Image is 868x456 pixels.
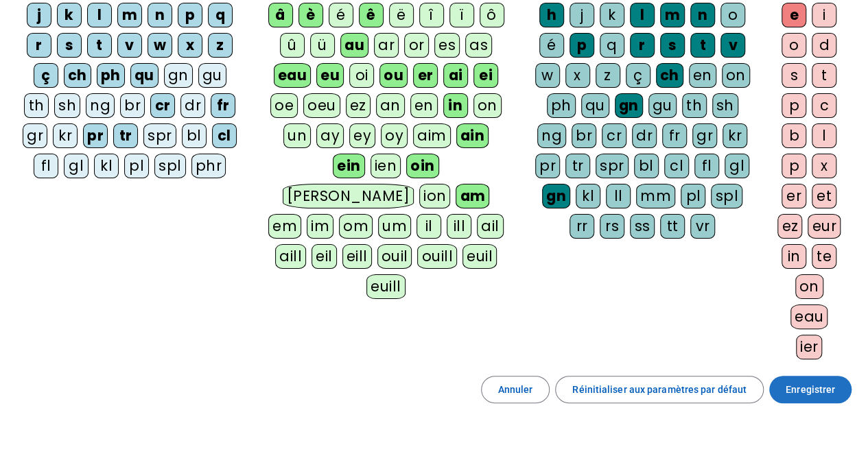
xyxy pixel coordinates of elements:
[570,3,594,27] div: j
[681,184,705,208] div: pl
[690,3,715,27] div: n
[782,63,806,88] div: s
[57,33,82,58] div: s
[782,154,806,178] div: p
[94,154,119,178] div: kl
[615,93,643,118] div: gn
[275,244,306,269] div: aill
[600,3,624,27] div: k
[270,93,298,118] div: oe
[808,214,841,239] div: eur
[64,63,91,88] div: ch
[636,184,675,208] div: mm
[456,123,489,148] div: ain
[208,33,233,58] div: z
[782,184,806,208] div: er
[660,214,685,239] div: tt
[180,93,205,118] div: dr
[581,93,609,118] div: qu
[473,93,502,118] div: on
[630,214,655,239] div: ss
[555,376,764,403] button: Réinitialiser aux paramètres par défaut
[443,93,468,118] div: in
[182,123,207,148] div: bl
[283,123,311,148] div: un
[782,33,806,58] div: o
[477,214,504,239] div: ail
[86,93,115,118] div: ng
[795,274,823,299] div: on
[57,3,82,27] div: k
[349,63,374,88] div: oi
[462,244,497,269] div: euil
[480,3,504,27] div: ô
[720,33,745,58] div: v
[148,33,172,58] div: w
[27,3,51,27] div: j
[690,33,715,58] div: t
[481,376,550,403] button: Annuler
[87,33,112,58] div: t
[316,63,344,88] div: eu
[178,33,202,58] div: x
[150,93,175,118] div: cr
[694,154,719,178] div: fl
[83,123,108,148] div: pr
[339,214,373,239] div: om
[690,214,715,239] div: vr
[782,3,806,27] div: e
[379,63,408,88] div: ou
[178,3,202,27] div: p
[660,3,685,27] div: m
[419,3,444,27] div: î
[117,33,142,58] div: v
[456,184,489,208] div: am
[565,63,590,88] div: x
[212,123,237,148] div: cl
[777,214,802,239] div: ez
[711,184,742,208] div: spl
[113,123,138,148] div: tr
[124,154,149,178] div: pl
[120,93,145,118] div: br
[782,93,806,118] div: p
[689,63,716,88] div: en
[465,33,492,58] div: as
[769,376,852,403] button: Enregistrer
[539,33,564,58] div: é
[376,93,405,118] div: an
[443,63,468,88] div: ai
[329,3,353,27] div: é
[366,274,405,299] div: euill
[211,93,235,118] div: fr
[473,63,498,88] div: ei
[682,93,707,118] div: th
[547,93,576,118] div: ph
[812,33,836,58] div: d
[660,33,685,58] div: s
[796,335,823,359] div: ier
[27,33,51,58] div: r
[283,184,414,208] div: [PERSON_NAME]
[64,154,89,178] div: gl
[570,214,594,239] div: rr
[626,63,650,88] div: ç
[413,63,438,88] div: er
[498,381,533,398] span: Annuler
[596,63,620,88] div: z
[725,154,749,178] div: gl
[648,93,677,118] div: gu
[712,93,738,118] div: sh
[410,93,438,118] div: en
[374,33,399,58] div: ar
[154,154,186,178] div: spl
[378,214,411,239] div: um
[786,381,835,398] span: Enregistrer
[812,3,836,27] div: i
[268,3,293,27] div: â
[539,3,564,27] div: h
[24,93,49,118] div: th
[371,154,401,178] div: ien
[537,123,566,148] div: ng
[535,63,560,88] div: w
